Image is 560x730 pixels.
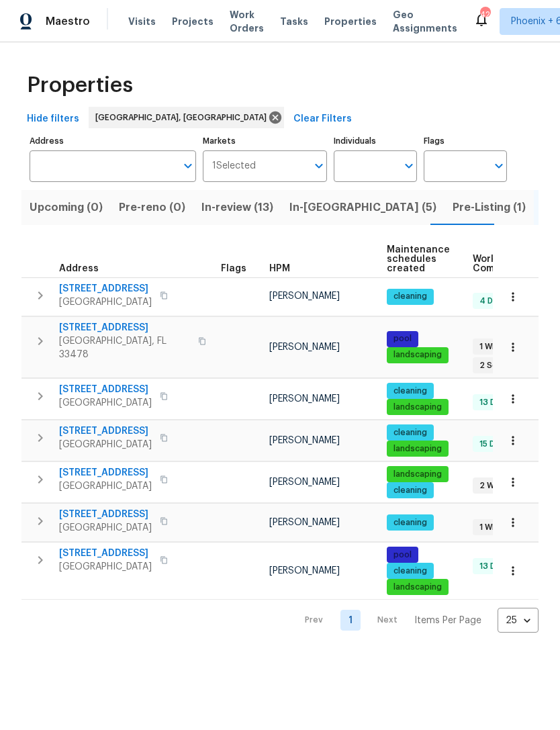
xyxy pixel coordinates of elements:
span: Tasks [280,17,308,26]
span: Upcoming (0) [30,198,103,217]
span: [GEOGRAPHIC_DATA] [59,560,152,574]
span: Work Orders [230,8,264,35]
span: 2 WIP [474,480,506,492]
span: cleaning [388,565,432,577]
span: cleaning [388,291,432,302]
span: cleaning [388,427,432,439]
span: cleaning [388,517,432,529]
button: Clear Filters [288,107,357,132]
span: Properties [324,15,377,28]
button: Open [400,156,418,175]
span: HPM [269,264,290,273]
label: Individuals [334,137,417,145]
span: Clear Filters [293,111,352,128]
span: Maintenance schedules created [387,245,450,273]
span: Properties [27,79,133,92]
span: landscaping [388,349,447,361]
span: Geo Assignments [393,8,457,35]
span: [STREET_ADDRESS] [59,282,152,295]
div: [GEOGRAPHIC_DATA], [GEOGRAPHIC_DATA] [89,107,284,128]
span: 1 Selected [212,161,256,172]
button: Open [310,156,328,175]
span: [GEOGRAPHIC_DATA] [59,295,152,309]
span: [GEOGRAPHIC_DATA] [59,396,152,410]
span: [GEOGRAPHIC_DATA] [59,438,152,451]
span: 13 Done [474,397,516,408]
span: Pre-reno (0) [119,198,185,217]
span: In-[GEOGRAPHIC_DATA] (5) [289,198,436,217]
label: Flags [424,137,507,145]
p: Items Per Page [414,614,481,627]
span: [GEOGRAPHIC_DATA] [59,521,152,535]
span: 1 WIP [474,522,504,533]
span: landscaping [388,402,447,413]
span: landscaping [388,469,447,480]
span: [PERSON_NAME] [269,477,340,487]
button: Hide filters [21,107,85,132]
nav: Pagination Navigation [292,608,539,633]
span: Hide filters [27,111,79,128]
span: Pre-Listing (1) [453,198,526,217]
span: [GEOGRAPHIC_DATA] [59,480,152,493]
span: [STREET_ADDRESS] [59,508,152,521]
div: 25 [498,603,539,638]
span: [PERSON_NAME] [269,436,340,445]
span: [STREET_ADDRESS] [59,547,152,560]
span: [PERSON_NAME] [269,343,340,352]
button: Open [179,156,197,175]
span: cleaning [388,485,432,496]
span: landscaping [388,582,447,593]
span: Visits [128,15,156,28]
div: 42 [480,8,489,21]
span: landscaping [388,443,447,455]
span: pool [388,333,417,345]
span: [GEOGRAPHIC_DATA], [GEOGRAPHIC_DATA] [95,111,272,124]
span: [STREET_ADDRESS] [59,424,152,438]
span: [GEOGRAPHIC_DATA], FL 33478 [59,334,190,361]
span: Projects [172,15,214,28]
span: [PERSON_NAME] [269,394,340,404]
span: [STREET_ADDRESS] [59,383,152,396]
span: 15 Done [474,439,516,450]
span: [STREET_ADDRESS] [59,321,190,334]
span: [PERSON_NAME] [269,291,340,301]
span: [STREET_ADDRESS] [59,466,152,480]
span: [PERSON_NAME] [269,566,340,576]
span: Work Order Completion [473,255,557,273]
button: Open [489,156,508,175]
span: 13 Done [474,561,516,572]
span: 2 Sent [474,360,512,371]
label: Markets [203,137,328,145]
span: Flags [221,264,246,273]
label: Address [30,137,196,145]
span: 1 WIP [474,341,504,353]
span: Address [59,264,99,273]
span: In-review (13) [201,198,273,217]
span: cleaning [388,385,432,397]
span: 4 Done [474,295,514,307]
span: Maestro [46,15,90,28]
span: [PERSON_NAME] [269,518,340,527]
span: pool [388,549,417,561]
a: Goto page 1 [340,610,361,631]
